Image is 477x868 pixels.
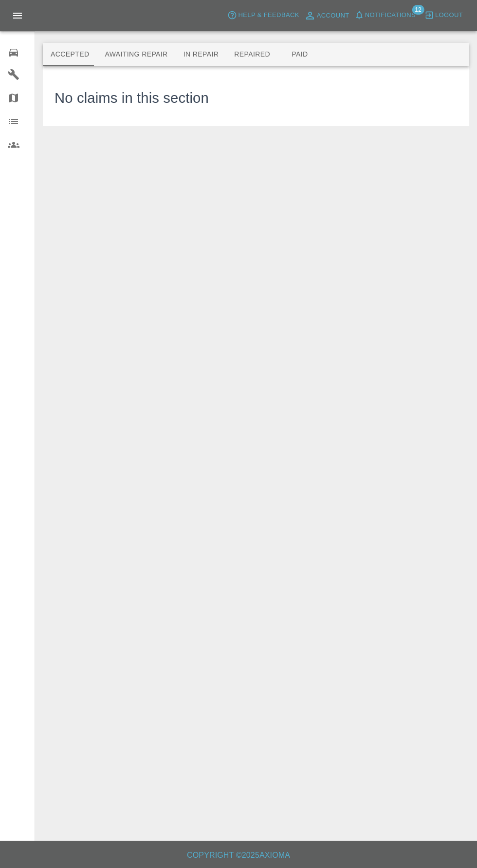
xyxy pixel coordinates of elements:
[365,10,416,21] span: Notifications
[55,88,209,109] h3: No claims in this section
[278,43,322,66] button: Paid
[238,10,299,21] span: Help & Feedback
[97,43,175,66] button: Awaiting Repair
[422,8,465,23] button: Logout
[226,43,278,66] button: Repaired
[412,5,424,15] span: 12
[176,43,227,66] button: In Repair
[6,4,29,27] button: Open drawer
[225,8,301,23] button: Help & Feedback
[8,849,469,862] h6: Copyright © 2025 Axioma
[302,8,352,23] a: Account
[352,8,418,23] button: Notifications
[43,43,97,66] button: Accepted
[317,10,349,21] span: Account
[435,10,463,21] span: Logout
